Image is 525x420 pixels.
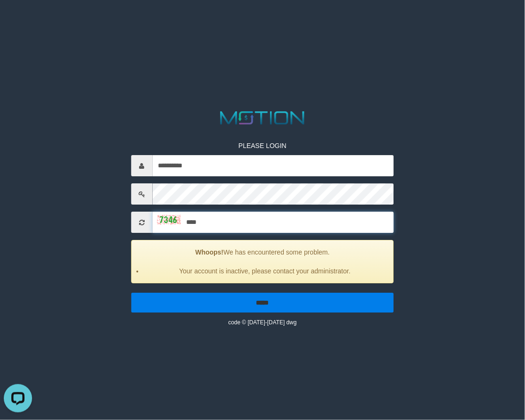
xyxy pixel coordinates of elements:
li: Your account is inactive, please contact your administrator. [143,267,386,276]
small: code © [DATE]-[DATE] dwg [228,320,296,326]
img: captcha [157,215,180,224]
strong: Whoops! [195,249,223,256]
button: Open LiveChat chat widget [4,4,32,32]
div: We has encountered some problem. [131,240,394,284]
p: PLEASE LOGIN [131,141,394,151]
img: MOTION_logo.png [216,109,308,127]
